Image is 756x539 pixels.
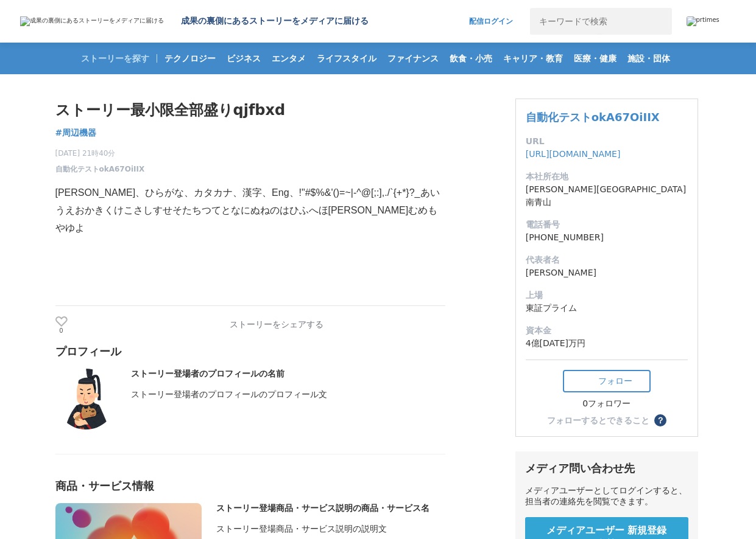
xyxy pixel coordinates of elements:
button: ？ [654,414,666,426]
h1: ストーリー最小限全部盛りqjfbxd [55,99,445,122]
dt: 上場 [526,289,688,302]
span: キャリア・教育 [498,53,568,64]
div: メディアユーザーとしてログインすると、担当者の連絡先を閲覧できます。 [525,485,688,507]
dd: 東証プライム [526,302,688,315]
span: 施設・団体 [623,53,675,64]
a: ライフスタイル [312,43,381,74]
dt: 本社所在地 [526,170,688,183]
dd: 4億[DATE]万円 [526,337,688,350]
a: prtimes [687,16,737,26]
a: 自動化テストokA67OiIIX [526,111,660,123]
span: ？ [656,416,665,425]
p: 0 [55,328,68,334]
div: ストーリー登場商品・サービス説明の商品・サービス名 [216,503,445,514]
a: テクノロジー [160,43,221,74]
span: #周辺機器 [55,127,97,138]
span: テクノロジー [160,53,221,64]
a: 施設・団体 [623,43,675,74]
span: ファイナンス [383,53,443,64]
div: 商品・サービス情報 [55,479,445,493]
a: #周辺機器 [55,127,97,139]
button: 検索 [645,8,672,35]
button: フォロー [563,370,651,392]
span: エンタメ [267,53,311,64]
span: 医療・健康 [569,53,621,64]
div: ストーリー登場者のプロフィールの名前 [131,369,445,380]
dd: [PERSON_NAME][GEOGRAPHIC_DATA]南青山 [526,183,688,209]
div: 0フォロワー [563,398,651,409]
dt: 代表者名 [526,254,688,266]
img: 成果の裏側にあるストーリーをメディアに届ける [20,16,164,26]
span: ビジネス [222,53,266,64]
a: 配信ログイン [457,8,525,35]
h2: 成果の裏側にあるストーリーをメディアに届ける [181,16,369,27]
div: メディア問い合わせ先 [525,461,688,476]
span: [DATE] 21時40分 [55,148,145,159]
a: ファイナンス [383,43,443,74]
img: thumbnail_a8ddbfd0-7906-11f0-b7fa-67be3eb3c7cc.png [55,369,116,429]
span: メディアユーザー 新規登録 [546,524,667,537]
input: キーワードで検索 [530,8,645,35]
dd: [PHONE_NUMBER] [526,231,688,244]
a: 自動化テストokA67OiIIX [55,164,145,175]
p: [PERSON_NAME]、ひらがな、カタカナ、漢字、Eng、!"#$%&'()=~|-^@[;:],./`{+*}?_あいうえおかきくけこさしすせそたちつてとなにぬねのはひふへほ[PERSON... [55,184,445,237]
a: 成果の裏側にあるストーリーをメディアに届ける 成果の裏側にあるストーリーをメディアに届ける [20,16,369,27]
a: キャリア・教育 [498,43,568,74]
a: ビジネス [222,43,266,74]
span: ライフスタイル [312,53,381,64]
span: ストーリー登場者のプロフィールのプロフィール文 [131,389,327,399]
dt: URL [526,135,688,148]
a: 医療・健康 [569,43,621,74]
a: 飲食・小売 [445,43,497,74]
dt: 資本金 [526,324,688,337]
img: prtimes [687,16,719,26]
dd: [PERSON_NAME] [526,266,688,279]
p: ストーリーをシェアする [230,319,323,330]
div: フォローするとできること [547,416,649,425]
span: 飲食・小売 [445,53,497,64]
span: ストーリー登場商品・サービス説明の説明文 [216,524,387,534]
div: プロフィール [55,344,445,359]
dt: 電話番号 [526,218,688,231]
a: [URL][DOMAIN_NAME] [526,149,621,159]
a: エンタメ [267,43,311,74]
